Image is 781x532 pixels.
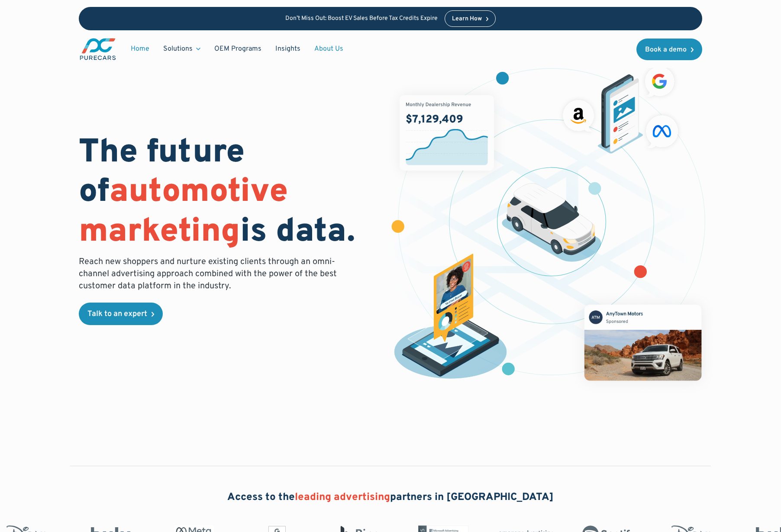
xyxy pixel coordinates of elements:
[79,172,288,253] span: automotive marketing
[79,37,117,61] img: purecars logo
[645,46,687,53] div: Book a demo
[502,183,601,262] img: illustration of a vehicle
[124,41,156,57] a: Home
[207,41,268,57] a: OEM Programs
[79,37,117,61] a: main
[445,10,496,27] a: Learn How
[268,41,307,57] a: Insights
[79,256,342,292] p: Reach new shoppers and nurture existing clients through an omni-channel advertising approach comb...
[295,491,390,504] span: leading advertising
[307,41,350,57] a: About Us
[87,310,147,318] div: Talk to an expert
[386,254,515,383] img: persona of a buyer
[285,15,438,23] p: Don’t Miss Out: Boost EV Sales Before Tax Credits Expire
[636,39,702,60] a: Book a demo
[568,288,717,397] img: mockup of facebook post
[452,16,482,22] div: Learn How
[558,62,683,154] img: ads on social media and advertising partners
[227,490,554,505] h2: Access to the partners in [GEOGRAPHIC_DATA]
[163,44,193,54] div: Solutions
[79,134,380,252] h1: The future of is data.
[156,41,207,57] div: Solutions
[400,95,494,171] img: chart showing monthly dealership revenue of $7m
[79,303,163,325] a: Talk to an expert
